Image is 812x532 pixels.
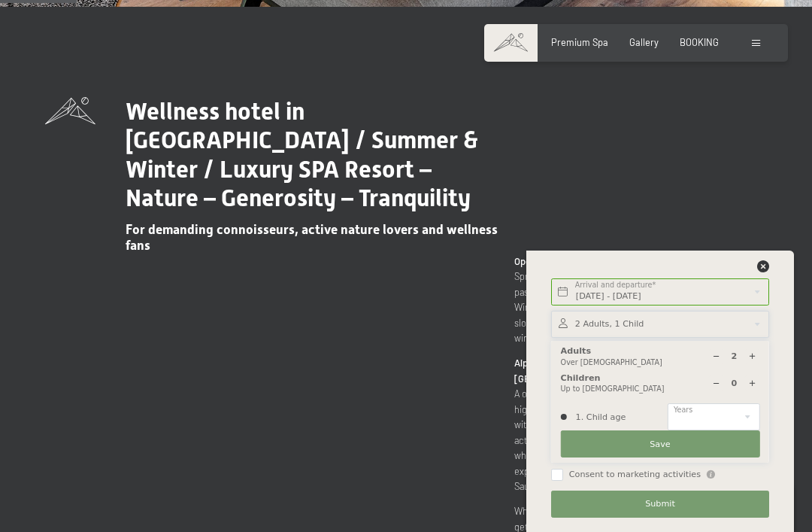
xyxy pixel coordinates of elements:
span: For demanding connoisseurs, active nature lovers and wellness fans [126,222,498,253]
a: BOOKING [680,36,719,48]
a: Premium Spa [551,36,608,48]
strong: Open all year – every season, pure magic! [514,255,689,267]
strong: Alpine [GEOGRAPHIC_DATA] Schwarzenstein in the [GEOGRAPHIC_DATA] – [GEOGRAPHIC_DATA]: [514,357,731,384]
button: Save [561,430,760,458]
span: Wellness hotel in [GEOGRAPHIC_DATA] / Summer & Winter / Luxury SPA Resort – Nature – Generosity –... [126,97,477,212]
button: Submit [551,491,769,518]
span: Save [650,439,670,451]
a: Gallery [629,36,659,48]
p: A one-of-a-kind wellness hotel that exceeds even the highest expectations. Here, unforgettable da... [514,355,767,494]
p: Spring - summer - autumn: Explore over 80 open alpine pastures and huts in the [GEOGRAPHIC_DATA].... [514,254,767,346]
span: Consent to marketing activities [569,469,701,481]
span: Submit [645,498,675,510]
